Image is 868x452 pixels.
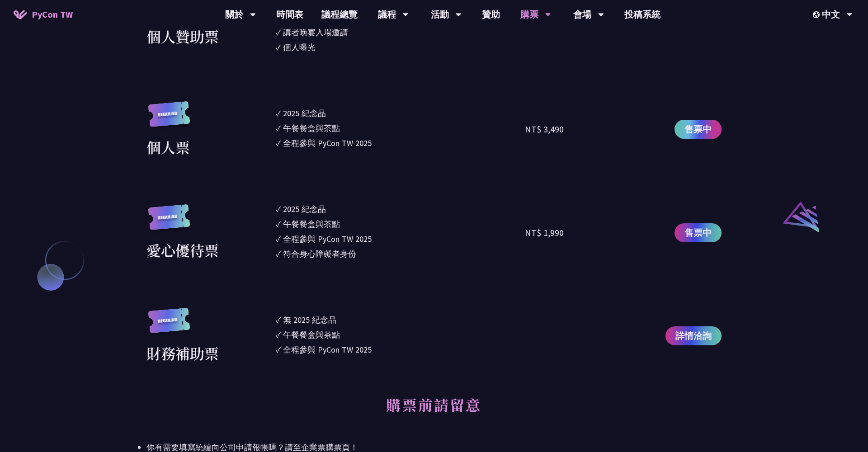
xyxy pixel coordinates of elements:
[283,329,340,341] div: 午餐餐盒與茶點
[146,25,219,47] div: 個人贊助票
[146,239,219,261] div: 愛心優待票
[675,120,722,139] a: 售票中
[276,107,525,119] li: ✓
[283,314,336,326] div: 無 2025 紀念品
[675,223,722,242] a: 售票中
[684,122,712,136] span: 售票中
[276,122,525,134] li: ✓
[32,8,73,21] span: PyCon TW
[283,218,340,230] div: 午餐餐盒與茶點
[276,26,525,38] li: ✓
[276,41,525,53] li: ✓
[283,107,326,119] div: 2025 紀念品
[276,218,525,230] li: ✓
[14,10,27,19] img: Home icon of PyCon TW 2025
[146,101,192,136] img: regular.8f272d9.svg
[276,248,525,260] li: ✓
[283,122,340,134] div: 午餐餐盒與茶點
[283,203,326,215] div: 2025 紀念品
[283,137,372,149] div: 全程參與 PyCon TW 2025
[146,136,190,158] div: 個人票
[665,326,722,345] a: 詳情洽詢
[276,344,525,356] li: ✓
[525,122,564,136] div: NT$ 3,490
[146,342,219,364] div: 財務補助票
[276,329,525,341] li: ✓
[684,226,712,240] span: 售票中
[276,233,525,245] li: ✓
[276,314,525,326] li: ✓
[146,308,192,343] img: regular.8f272d9.svg
[283,233,372,245] div: 全程參與 PyCon TW 2025
[283,26,348,38] div: 講者晚宴入場邀請
[146,204,192,239] img: regular.8f272d9.svg
[5,3,82,26] a: PyCon TW
[146,386,722,436] h2: 購票前請留意
[276,137,525,149] li: ✓
[283,344,372,356] div: 全程參與 PyCon TW 2025
[675,329,712,343] span: 詳情洽詢
[283,248,356,260] div: 符合身心障礙者身份
[276,203,525,215] li: ✓
[283,41,316,53] div: 個人曝光
[525,226,564,240] div: NT$ 1,990
[813,11,822,18] img: Locale Icon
